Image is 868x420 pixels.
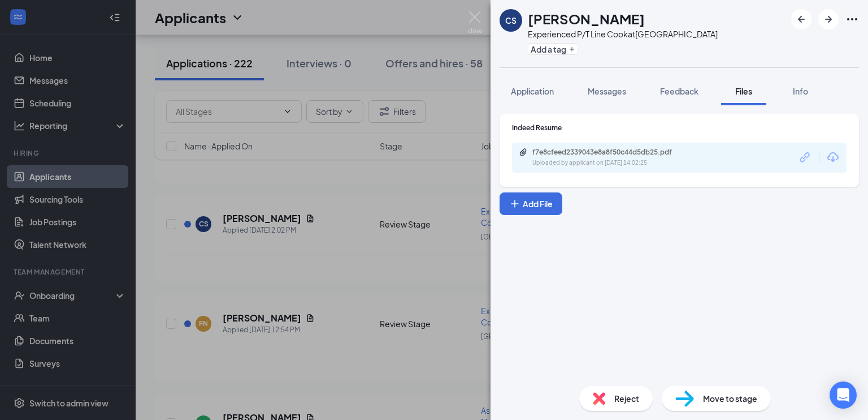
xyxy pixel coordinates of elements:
button: Add FilePlus [500,192,562,215]
span: Messages [588,86,626,96]
div: Experienced P/T Line Cook at [GEOGRAPHIC_DATA] [528,28,718,40]
svg: Paperclip [519,148,528,157]
svg: Plus [509,198,520,209]
button: ArrowRight [818,9,839,29]
a: Paperclipf7e8cfeed2339043e8a8f50c44d5db25.pdfUploaded by applicant on [DATE] 14:02:25 [519,148,702,168]
span: Info [793,86,808,96]
svg: Download [826,151,840,164]
svg: Link [798,150,813,165]
span: Feedback [660,86,698,96]
span: Files [735,86,752,96]
svg: Plus [568,46,575,53]
span: Move to stage [703,392,757,405]
svg: Ellipses [845,12,859,26]
button: PlusAdd a tag [528,43,578,55]
div: Uploaded by applicant on [DATE] 14:02:25 [532,158,702,168]
svg: ArrowRight [822,12,835,26]
span: Reject [614,392,639,405]
svg: ArrowLeftNew [795,12,808,26]
h1: [PERSON_NAME] [528,9,645,28]
button: ArrowLeftNew [791,9,811,29]
div: CS [505,15,517,26]
div: f7e8cfeed2339043e8a8f50c44d5db25.pdf [532,148,691,157]
div: Indeed Resume [512,123,847,132]
div: Open Intercom Messenger [830,382,857,409]
span: Application [511,86,554,96]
